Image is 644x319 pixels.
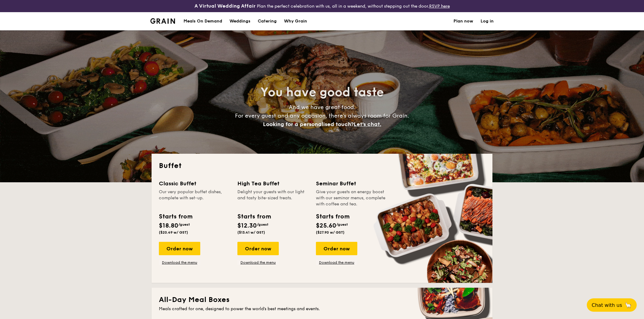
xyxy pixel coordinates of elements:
h1: Catering [258,12,277,30]
a: Weddings [226,12,254,30]
h2: All-Day Meal Boxes [159,295,485,305]
div: Order now [237,242,279,255]
div: Meals On Demand [184,12,222,30]
div: Why Grain [284,12,307,30]
div: Our very popular buffet dishes, complete with set-up. [159,189,230,207]
div: Plan the perfect celebration with us, all in a weekend, without stepping out the door. [147,2,497,10]
div: Order now [316,242,357,255]
div: Starts from [237,212,271,221]
span: Chat with us [592,302,622,308]
span: /guest [257,222,268,227]
span: $12.30 [237,222,257,229]
a: Logotype [150,18,175,24]
a: Meals On Demand [180,12,226,30]
div: Starts from [159,212,192,221]
a: RSVP here [429,4,450,9]
a: Download the menu [316,260,357,265]
div: Order now [159,242,200,255]
a: Download the menu [159,260,200,265]
a: Plan now [453,12,473,30]
span: ($20.49 w/ GST) [159,230,188,235]
h4: A Virtual Wedding Affair [194,2,256,10]
div: Weddings [229,12,250,30]
span: 🦙 [625,302,632,309]
span: ($27.90 w/ GST) [316,230,345,235]
h2: Buffet [159,161,485,171]
span: You have good taste [261,85,384,100]
span: ($13.41 w/ GST) [237,230,265,235]
span: /guest [178,222,190,227]
div: Delight your guests with our light and tasty bite-sized treats. [237,189,309,207]
div: Seminar Buffet [316,179,387,188]
span: $25.60 [316,222,336,229]
span: Let's chat. [354,121,381,128]
span: $18.80 [159,222,178,229]
span: Looking for a personalised touch? [263,121,354,128]
a: Catering [254,12,280,30]
img: Grain [150,18,175,24]
div: Meals crafted for one, designed to power the world's best meetings and events. [159,306,485,312]
span: And we have great food. For every guest and any occasion, there’s always room for Grain. [235,104,409,128]
a: Log in [481,12,494,30]
a: Why Grain [280,12,311,30]
div: Classic Buffet [159,179,230,188]
div: High Tea Buffet [237,179,309,188]
div: Give your guests an energy boost with our seminar menus, complete with coffee and tea. [316,189,387,207]
span: /guest [336,222,348,227]
a: Download the menu [237,260,279,265]
button: Chat with us🦙 [587,298,637,312]
div: Starts from [316,212,349,221]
